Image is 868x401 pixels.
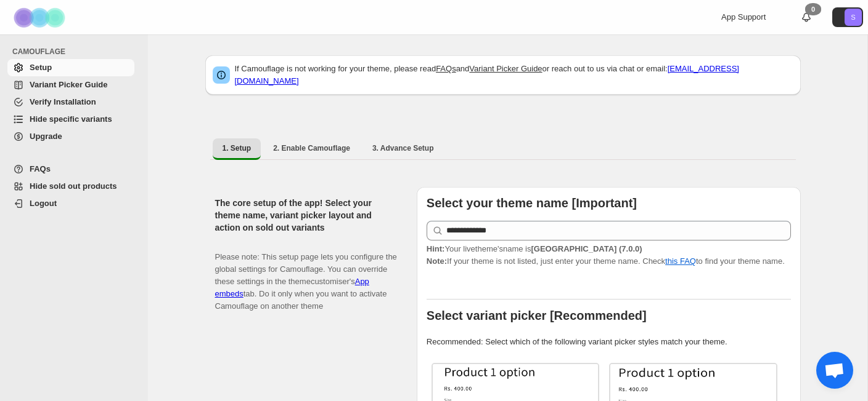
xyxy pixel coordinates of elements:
a: FAQs [436,64,456,73]
span: Hide sold out products [30,181,117,191]
span: FAQs [30,164,51,173]
img: Camouflage [10,1,72,34]
a: Setup [7,59,134,76]
strong: Hint: [427,244,445,253]
span: Upgrade [30,132,62,141]
span: 1. Setup [223,143,252,153]
h2: The core setup of the app! Select your theme name, variant picker layout and action on sold out v... [215,197,397,234]
b: Select variant picker [Recommended] [427,309,647,322]
text: S [851,14,855,21]
a: 0 [800,11,813,23]
a: Variant Picker Guide [469,64,542,73]
strong: Note: [427,256,447,266]
a: FAQs [7,161,134,178]
a: Hide specific variants [7,111,134,128]
a: Upgrade [7,128,134,145]
p: Recommended: Select which of the following variant picker styles match your theme. [427,336,791,348]
span: App Support [721,12,766,22]
a: Verify Installation [7,93,134,111]
span: Hide specific variants [30,114,112,124]
button: Avatar with initials S [832,7,863,27]
div: Open chat [816,352,853,389]
a: this FAQ [665,256,696,266]
a: Variant Picker Guide [7,76,134,93]
p: If Camouflage is not working for your theme, please read and or reach out to us via chat or email: [235,63,793,87]
span: Setup [30,63,52,72]
a: Logout [7,195,134,212]
b: Select your theme name [Important] [427,196,637,210]
span: Variant Picker Guide [30,80,107,89]
span: Your live theme's name is [427,244,642,253]
span: 3. Advance Setup [372,143,434,153]
strong: [GEOGRAPHIC_DATA] (7.0.0) [531,244,642,253]
span: 2. Enable Camouflage [273,143,350,153]
span: Logout [30,199,57,208]
p: Please note: This setup page lets you configure the global settings for Camouflage. You can overr... [215,239,397,312]
span: Avatar with initials S [845,9,862,26]
div: 0 [805,3,821,15]
span: CAMOUFLAGE [12,47,139,57]
span: Verify Installation [30,97,96,106]
a: Hide sold out products [7,178,134,195]
p: If your theme is not listed, just enter your theme name. Check to find your theme name. [427,243,791,268]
